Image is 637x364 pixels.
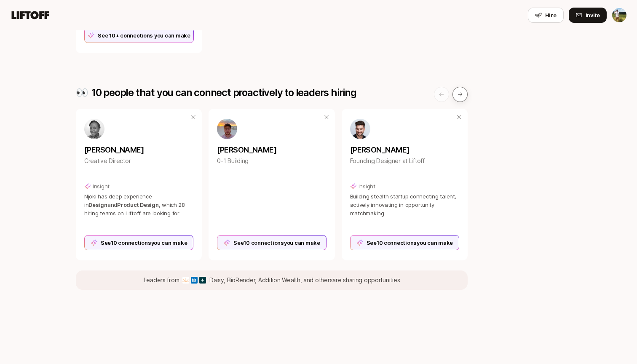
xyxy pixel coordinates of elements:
[182,277,189,284] img: Daisy
[586,11,600,19] span: Invite
[217,119,237,139] img: ACg8ocJgLS4_X9rs-p23w7LExaokyEoWgQo9BGx67dOfttGDosg=s160-c
[612,8,626,22] img: Tyler Kieft
[350,119,370,139] img: 7bf30482_e1a5_47b4_9e0f_fc49ddd24bf6.jpg
[84,156,193,166] p: Creative Director
[199,277,206,284] img: Addition Wealth
[88,201,107,208] span: Design
[350,139,459,156] a: [PERSON_NAME]
[217,144,326,156] p: [PERSON_NAME]
[350,193,457,217] span: Building stealth startup connecting talent, actively innovating in opportunity matchmaking
[217,139,326,156] a: [PERSON_NAME]
[612,8,627,23] button: Tyler Kieft
[84,144,193,156] p: [PERSON_NAME]
[350,156,459,166] p: Founding Designer at Liftoff
[84,119,104,139] img: 33f207b1_b18a_494d_993f_6cda6c0df701.jpg
[350,144,459,156] p: [PERSON_NAME]
[107,201,117,208] span: and
[569,8,607,23] button: Invite
[191,277,198,284] img: BioRender
[91,87,356,99] p: 10 people that you can connect proactively to leaders hiring
[93,182,110,190] p: Insight
[76,87,88,99] p: 👀
[117,201,158,208] span: Product Design
[528,8,564,23] button: Hire
[84,139,193,156] a: [PERSON_NAME]
[359,182,375,190] p: Insight
[217,156,326,166] p: 0-1 Building
[84,193,152,208] span: Njoki has deep experience in
[144,275,400,285] p: Leaders from Daisy, BioRender, Addition Wealth, and others are sharing opportunities
[545,11,557,19] span: Hire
